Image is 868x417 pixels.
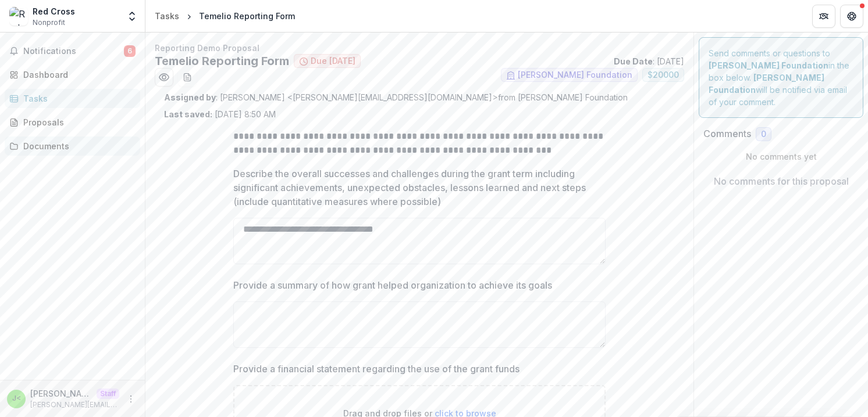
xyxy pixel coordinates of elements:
[150,8,184,24] a: Tasks
[178,68,197,87] button: download-word-button
[30,400,119,410] p: [PERSON_NAME][EMAIL_ADDRESS][DOMAIN_NAME]
[5,65,140,84] a: Dashboard
[124,45,136,57] span: 6
[23,69,131,81] div: Dashboard
[33,5,75,17] div: Red Cross
[614,55,684,67] p: : [DATE]
[33,17,65,28] span: Nonprofit
[703,128,751,139] h2: Comments
[124,392,138,406] button: More
[233,167,599,208] p: Describe the overall successes and challenges during the grant term including significant achieve...
[5,89,140,108] a: Tasks
[812,5,835,28] button: Partners
[155,54,289,68] h2: Temelio Reporting Form
[199,10,295,22] div: Temelio Reporting Form
[155,68,173,87] button: Preview b1e9b776-c116-4d66-9941-342b9e2c1528.pdf
[23,140,131,152] div: Documents
[150,8,300,24] nav: breadcrumb
[23,92,131,105] div: Tasks
[5,136,140,156] a: Documents
[614,56,653,66] strong: Due Date
[714,174,849,188] p: No comments for this proposal
[30,387,92,400] p: [PERSON_NAME] <[PERSON_NAME][EMAIL_ADDRESS][DOMAIN_NAME]>
[233,362,520,376] p: Provide a financial statement regarding the use of the grant funds
[311,56,355,66] span: Due [DATE]
[23,46,124,56] span: Notifications
[761,130,766,139] span: 0
[97,389,119,399] p: Staff
[5,42,140,60] button: Notifications6
[703,150,859,163] p: No comments yet
[5,113,140,132] a: Proposals
[840,5,863,28] button: Get Help
[164,108,276,120] p: [DATE] 8:50 AM
[9,7,28,26] img: Red Cross
[164,91,675,103] p: : [PERSON_NAME] <[PERSON_NAME][EMAIL_ADDRESS][DOMAIN_NAME]> from [PERSON_NAME] Foundation
[155,42,684,54] p: Reporting Demo Proposal
[709,73,824,95] strong: [PERSON_NAME] Foundation
[164,109,212,119] strong: Last saved:
[709,60,828,70] strong: [PERSON_NAME] Foundation
[164,92,216,102] strong: Assigned by
[699,37,863,118] div: Send comments or questions to in the box below. will be notified via email of your comment.
[648,70,679,80] span: $ 20000
[155,10,179,22] div: Tasks
[12,395,21,402] div: Julie <julie@trytemelio.com>
[518,70,632,80] span: [PERSON_NAME] Foundation
[233,278,552,292] p: Provide a summary of how grant helped organization to achieve its goals
[23,116,131,128] div: Proposals
[124,5,140,28] button: Open entity switcher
